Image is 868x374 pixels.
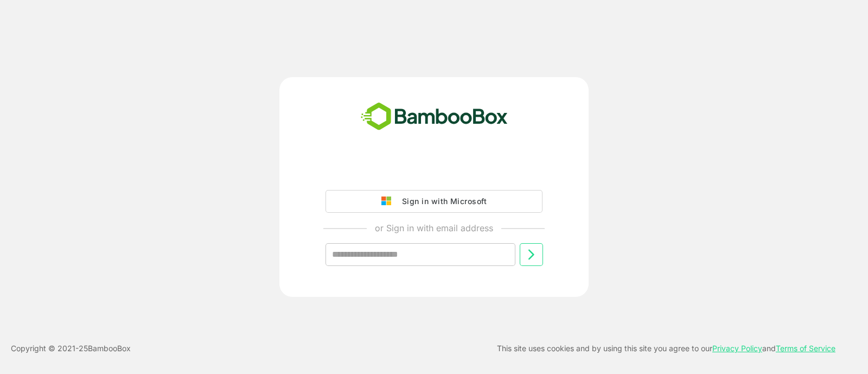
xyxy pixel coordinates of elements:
[497,342,835,355] p: This site uses cookies and by using this site you agree to our and
[712,344,762,353] a: Privacy Policy
[776,344,835,353] a: Terms of Service
[11,342,131,355] p: Copyright © 2021- 25 BambooBox
[325,190,542,213] button: Sign in with Microsoft
[375,221,493,234] p: or Sign in with email address
[397,194,487,208] div: Sign in with Microsoft
[381,196,397,206] img: google
[320,160,548,183] iframe: Sign in with Google Button
[355,99,514,135] img: bamboobox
